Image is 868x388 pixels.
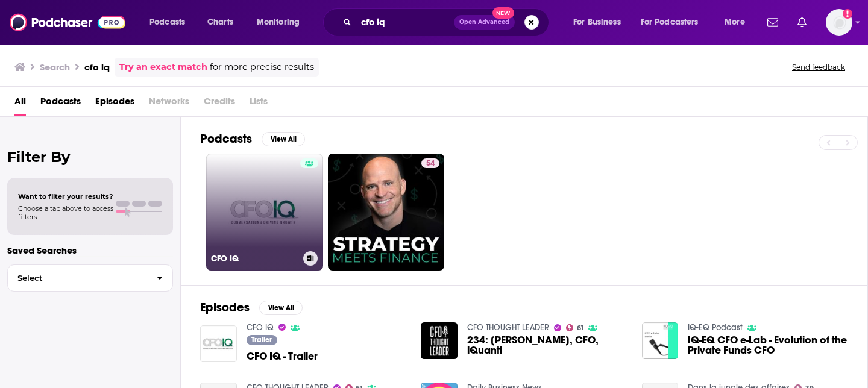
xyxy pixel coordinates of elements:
div: Search podcasts, credits, & more... [335,8,561,36]
a: 54 [421,158,439,168]
a: IQ-EQ CFO e-Lab - Evolution of the Private Funds CFO [688,335,848,355]
a: CFO IQ - Trailer [247,351,318,361]
h2: Podcasts [200,131,252,146]
a: PodcastsView All [200,131,305,146]
input: Search podcasts, credits, & more... [356,13,454,32]
a: CFO THOUGHT LEADER [467,322,549,333]
a: Episodes [95,92,134,116]
h3: Search [40,61,70,73]
p: Saved Searches [7,245,173,256]
a: CFO IQ [206,154,323,271]
span: Logged in as JamesRod2024 [826,9,852,36]
img: 234: Martin Slusarz, CFO, iQuanti [421,322,458,359]
button: View All [259,301,303,315]
button: open menu [633,13,716,32]
button: Select [7,264,173,292]
button: Send feedback [788,62,849,72]
span: For Business [573,14,621,31]
span: Choose a tab above to access filters. [18,204,113,221]
span: Podcasts [149,14,185,31]
h3: cfo iq [84,61,110,73]
img: User Profile [826,9,852,36]
button: Open AdvancedNew [454,15,515,30]
h2: Filter By [7,148,173,166]
a: 54 [328,154,445,271]
button: Show profile menu [826,9,852,36]
img: IQ-EQ CFO e-Lab - Evolution of the Private Funds CFO [642,322,679,359]
svg: Add a profile image [843,9,852,19]
span: Want to filter your results? [18,192,113,201]
span: Trailer [251,336,272,343]
span: Open Advanced [459,19,509,25]
span: Monitoring [257,14,300,31]
span: 234: [PERSON_NAME], CFO, iQuanti [467,335,627,355]
span: for more precise results [210,60,314,74]
h3: CFO IQ [211,254,298,264]
span: 61 [577,325,583,331]
span: Charts [207,14,233,31]
span: Lists [250,92,268,116]
a: Charts [200,13,241,32]
a: 61 [566,324,583,331]
a: 234: Martin Slusarz, CFO, iQuanti [467,335,627,355]
a: Podcasts [40,92,81,116]
span: Credits [204,92,235,116]
a: CFO IQ [247,322,274,333]
a: EpisodesView All [200,300,303,315]
span: 54 [426,158,435,170]
img: Podchaser - Follow, Share and Rate Podcasts [10,11,125,34]
span: Networks [149,92,189,116]
span: New [492,7,514,19]
img: CFO IQ - Trailer [200,325,237,362]
button: open menu [141,13,201,32]
a: All [14,92,26,116]
span: Select [8,274,147,282]
button: open menu [248,13,315,32]
a: Show notifications dropdown [763,12,783,33]
button: View All [262,132,305,146]
span: More [725,14,745,31]
a: IQ-EQ Podcast [688,322,743,333]
a: Try an exact match [119,60,207,74]
button: open menu [565,13,636,32]
span: For Podcasters [641,14,699,31]
h2: Episodes [200,300,250,315]
button: open menu [716,13,760,32]
a: Show notifications dropdown [793,12,811,33]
